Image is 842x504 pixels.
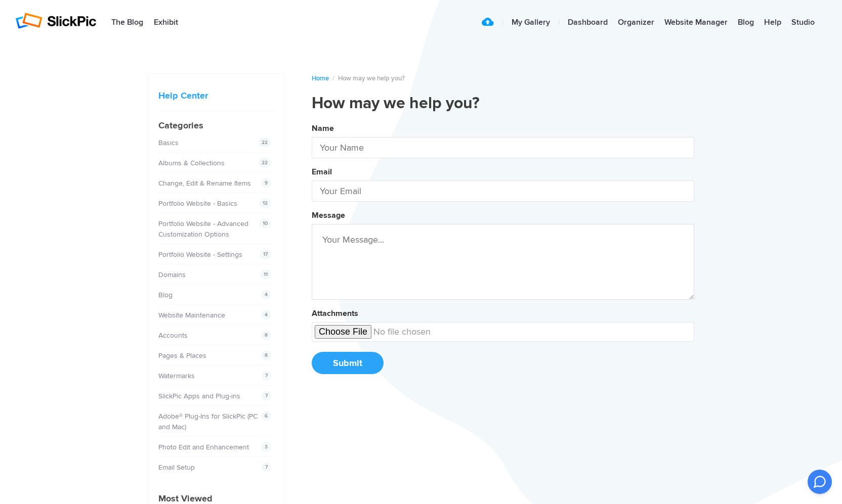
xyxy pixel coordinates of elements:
[259,198,271,208] span: 12
[259,218,271,228] span: 10
[312,308,358,318] label: Attachments
[261,442,271,452] span: 3
[312,167,332,177] label: Email
[158,392,240,400] a: SlickPic Apps and Plug-ins
[312,74,329,82] a: Home
[260,269,271,280] span: 11
[312,137,694,158] input: Your Name
[158,412,258,431] a: Adobe® Plug-Ins for SlickPic (PC and Mac)
[332,74,334,82] span: /
[312,210,345,220] label: Message
[158,291,173,299] a: Blog
[338,74,405,82] span: How may we help you?
[312,123,334,133] label: Name
[158,311,225,319] a: Website Maintenance
[261,350,271,360] span: 8
[260,249,271,259] span: 17
[158,139,179,147] a: Basics
[158,90,208,101] a: Help Center
[158,199,237,208] a: Portfolio Website - Basics
[158,159,225,167] a: Albums & Collections
[158,351,206,360] a: Pages & Places
[262,371,271,381] span: 7
[158,331,188,340] a: Accounts
[312,94,694,114] h1: How may we help you?
[261,310,271,320] span: 4
[158,443,249,451] a: Photo Edit and Enhancement
[258,138,271,148] span: 22
[262,391,271,401] span: 7
[312,322,694,342] input: undefined
[258,158,271,168] span: 22
[312,352,384,374] button: Submit
[312,120,694,385] button: NameEmailMessageAttachmentsSubmit
[158,179,251,188] a: Change, Edit & Rename Items
[158,372,195,380] a: Watermarks
[261,178,271,188] span: 9
[261,330,271,340] span: 8
[158,463,195,472] a: Email Setup
[261,411,271,421] span: 6
[158,119,274,132] h4: Categories
[158,219,248,239] a: Portfolio Website - Advanced Customization Options
[158,270,186,279] a: Domains
[262,462,271,472] span: 7
[312,180,694,202] input: Your Email
[158,250,242,259] a: Portfolio Website - Settings
[261,290,271,300] span: 4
